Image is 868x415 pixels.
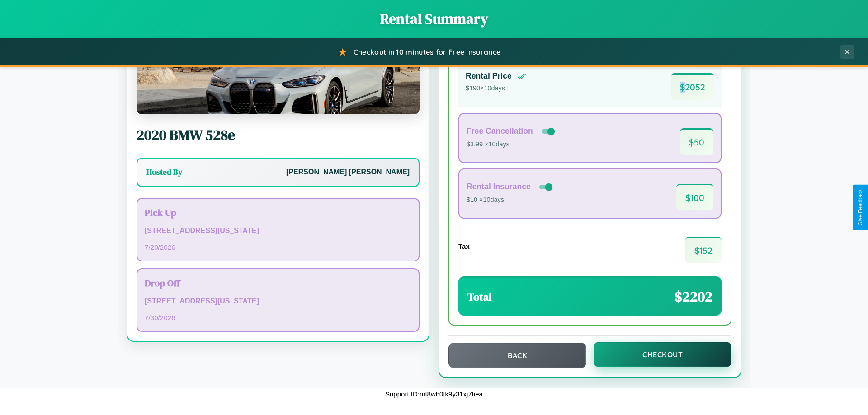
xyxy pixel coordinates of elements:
h4: Free Cancellation [467,126,533,136]
span: $ 2202 [675,287,712,307]
h3: Pick Up [145,206,411,219]
h1: Rental Summary [9,9,859,29]
p: $3.99 × 10 days [467,139,557,150]
h4: Tax [458,242,470,250]
span: $ 2052 [671,73,714,100]
p: Support ID: mf8wb0tk9y31xj7tiea [385,388,483,400]
p: [PERSON_NAME] [PERSON_NAME] [286,166,410,179]
h2: 2020 BMW 528e [137,125,420,145]
span: $ 152 [685,237,722,263]
button: Back [448,343,586,368]
h4: Rental Price [466,71,512,81]
p: 7 / 30 / 2026 [145,312,411,324]
button: Checkout [594,342,731,367]
h3: Hosted By [146,167,182,177]
p: $10 × 10 days [467,194,554,206]
span: Checkout in 10 minutes for Free Insurance [354,47,500,56]
p: 7 / 20 / 2026 [145,241,411,253]
p: $ 190 × 10 days [466,83,526,94]
p: [STREET_ADDRESS][US_STATE] [145,295,411,308]
h3: Drop Off [145,276,411,289]
div: Give Feedback [857,189,863,226]
h4: Rental Insurance [467,182,531,191]
p: [STREET_ADDRESS][US_STATE] [145,224,411,238]
span: $ 50 [680,128,713,155]
h3: Total [467,289,492,304]
img: BMW 528e [137,24,420,114]
span: $ 100 [676,184,713,210]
